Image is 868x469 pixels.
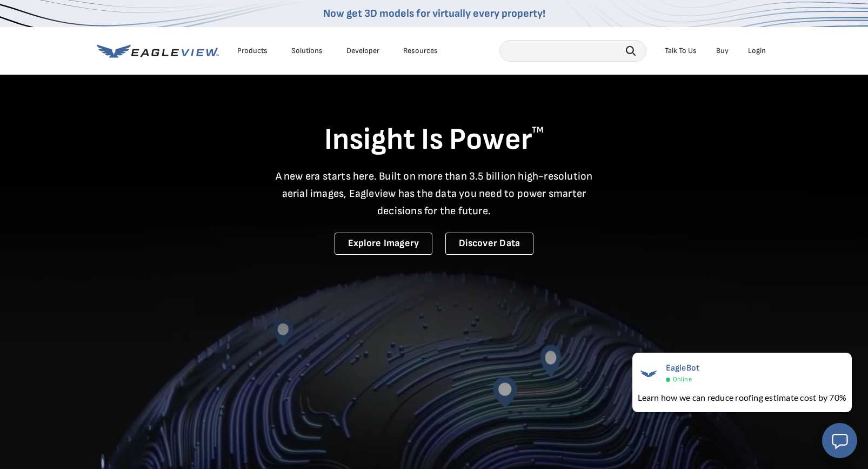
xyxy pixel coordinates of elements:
div: Login [748,46,766,56]
span: Online [673,375,692,384]
div: Talk To Us [665,46,697,56]
img: EagleBot [638,363,659,385]
div: Resources [403,46,438,56]
input: Search [499,40,646,62]
p: A new era starts here. Built on more than 3.5 billion high-resolution aerial images, Eagleview ha... [269,168,599,220]
a: Discover Data [445,233,533,255]
a: Developer [346,46,379,56]
sup: TM [532,125,544,135]
h1: Insight Is Power [97,121,771,159]
a: Buy [716,46,729,56]
div: Learn how we can reduce roofing estimate cost by 70% [638,391,846,404]
span: EagleBot [666,363,700,373]
button: Open chat window [822,423,857,458]
a: Explore Imagery [335,233,433,255]
div: Products [237,46,268,56]
div: Solutions [291,46,323,56]
a: Now get 3D models for virtually every property! [323,7,545,20]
